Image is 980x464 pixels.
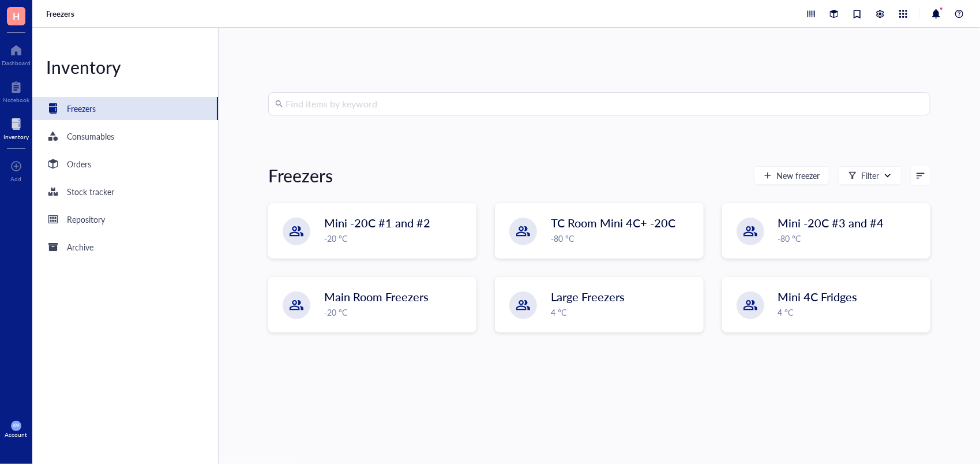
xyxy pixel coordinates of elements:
[3,115,29,140] a: Inventory
[67,102,96,115] div: Freezers
[32,208,218,231] a: Repository
[2,41,31,66] a: Dashboard
[3,96,29,103] div: Notebook
[551,232,696,245] div: -80 °C
[32,152,218,175] a: Orders
[67,241,93,253] div: Archive
[13,9,20,23] span: H
[3,133,29,140] div: Inventory
[551,289,625,305] span: Large Freezers
[861,169,879,182] div: Filter
[46,9,77,19] a: Freezers
[67,158,91,170] div: Orders
[324,215,430,231] span: Mini -20C #1 and #2
[3,78,29,103] a: Notebook
[11,175,22,182] div: Add
[754,166,829,185] button: New freezer
[32,235,218,259] a: Archive
[67,130,114,143] div: Consumables
[776,171,820,180] span: New freezer
[778,306,923,319] div: 4 °C
[13,424,19,428] span: KM
[778,215,884,231] span: Mini -20C #3 and #4
[324,306,469,319] div: -20 °C
[32,55,218,78] div: Inventory
[2,59,31,66] div: Dashboard
[67,213,105,226] div: Repository
[5,431,28,438] div: Account
[32,97,218,120] a: Freezers
[32,125,218,148] a: Consumables
[268,164,333,187] div: Freezers
[324,232,469,245] div: -20 °C
[778,289,858,305] span: Mini 4C Fridges
[778,232,923,245] div: -80 °C
[324,289,429,305] span: Main Room Freezers
[551,215,675,231] span: TC Room Mini 4C+ -20C
[551,306,696,319] div: 4 °C
[32,180,218,203] a: Stock tracker
[67,185,114,198] div: Stock tracker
